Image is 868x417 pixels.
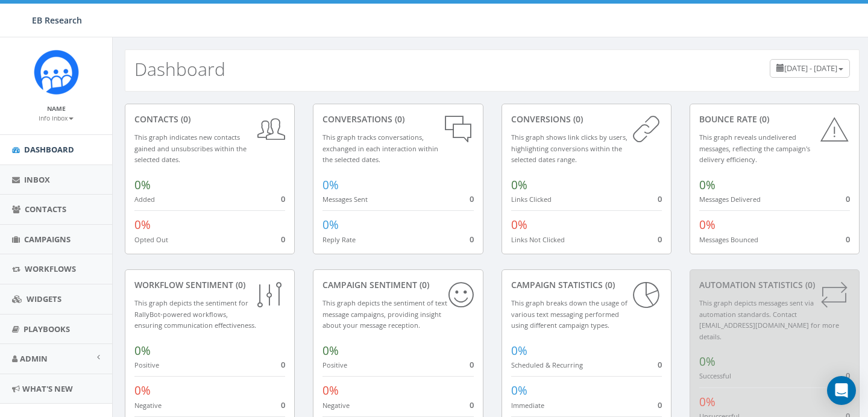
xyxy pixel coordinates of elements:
div: Campaign Statistics [511,279,662,291]
small: Added [134,195,155,204]
small: Reply Rate [322,235,356,244]
small: This graph indicates new contacts gained and unsubscribes within the selected dates. [134,133,247,164]
span: 0% [699,177,715,193]
span: 0% [134,383,151,398]
small: Messages Bounced [699,235,758,244]
small: Messages Delivered [699,195,761,204]
span: 0% [322,343,339,359]
div: contacts [134,113,285,125]
span: What's New [22,383,73,394]
span: 0 [281,234,285,245]
span: (0) [571,113,583,125]
span: (0) [233,279,245,290]
div: conversions [511,113,662,125]
small: This graph shows link clicks by users, highlighting conversions within the selected dates range. [511,133,627,164]
span: 0% [699,217,715,233]
span: (0) [392,113,404,125]
span: 0% [511,343,527,359]
span: (0) [178,113,190,125]
span: Admin [20,353,48,364]
small: Positive [134,360,159,369]
small: Messages Sent [322,195,368,204]
h2: Dashboard [134,59,225,79]
span: 0% [699,394,715,410]
div: Automation Statistics [699,279,850,291]
span: 0 [658,234,662,245]
span: 0% [511,217,527,233]
small: This graph depicts messages sent via automation standards. Contact [EMAIL_ADDRESS][DOMAIN_NAME] f... [699,298,839,341]
small: This graph depicts the sentiment for RallyBot-powered workflows, ensuring communication effective... [134,298,256,330]
span: 0% [322,177,339,193]
span: (0) [757,113,769,125]
span: 0 [470,234,474,245]
span: (0) [417,279,429,290]
small: Scheduled & Recurring [511,360,583,369]
div: Campaign Sentiment [322,279,473,291]
span: 0 [846,234,850,245]
div: Open Intercom Messenger [827,376,856,405]
small: Negative [322,401,350,410]
span: [DATE] - [DATE] [784,63,837,74]
span: Contacts [25,204,66,215]
span: 0 [470,193,474,204]
small: Links Clicked [511,195,552,204]
small: Immediate [511,401,544,410]
span: 0% [134,343,151,359]
small: Negative [134,401,162,410]
small: Successful [699,371,731,380]
span: 0% [134,217,151,233]
small: Info Inbox [39,114,74,122]
span: EB Research [32,14,82,26]
span: 0% [511,177,527,193]
span: 0 [470,400,474,410]
span: 0% [699,354,715,369]
span: 0 [846,370,850,381]
span: Playbooks [24,324,70,334]
span: (0) [803,279,815,290]
div: conversations [322,113,473,125]
small: Opted Out [134,235,168,244]
span: Widgets [27,293,61,304]
span: 0% [511,383,527,398]
small: Links Not Clicked [511,235,565,244]
span: Workflows [25,263,76,274]
small: This graph depicts the sentiment of text message campaigns, providing insight about your message ... [322,298,447,330]
span: (0) [603,279,615,290]
small: Name [47,104,66,113]
div: Workflow Sentiment [134,279,285,291]
a: Info Inbox [39,112,74,123]
small: Positive [322,360,347,369]
span: 0 [846,193,850,204]
span: Campaigns [24,234,71,245]
small: This graph reveals undelivered messages, reflecting the campaign's delivery efficiency. [699,133,810,164]
span: 0% [322,217,339,233]
span: 0 [281,359,285,370]
span: 0 [281,400,285,410]
span: 0 [658,193,662,204]
span: 0 [658,400,662,410]
span: 0% [322,383,339,398]
span: Dashboard [24,144,74,155]
span: Inbox [24,174,50,185]
span: 0 [658,359,662,370]
span: 0% [134,177,151,193]
span: 0 [281,193,285,204]
span: 0 [470,359,474,370]
div: Bounce Rate [699,113,850,125]
small: This graph breaks down the usage of various text messaging performed using different campaign types. [511,298,627,330]
img: Rally_Corp_Icon_1.png [34,49,79,95]
small: This graph tracks conversations, exchanged in each interaction within the selected dates. [322,133,438,164]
